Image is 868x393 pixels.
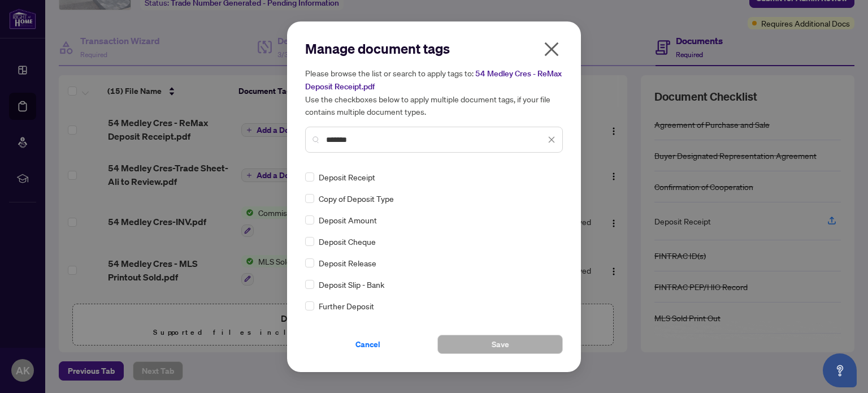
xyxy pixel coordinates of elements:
[542,40,561,58] span: close
[305,40,563,58] h2: Manage document tags
[305,68,562,92] span: 54 Medley Cres - ReMax Deposit Receipt.pdf
[319,192,394,205] span: Copy of Deposit Type
[319,171,375,183] span: Deposit Receipt
[319,257,376,269] span: Deposit Release
[823,353,857,387] button: Open asap
[355,335,380,353] span: Cancel
[319,235,376,248] span: Deposit Cheque
[319,214,377,226] span: Deposit Amount
[319,300,374,312] span: Further Deposit
[305,335,431,354] button: Cancel
[305,67,563,118] h5: Please browse the list or search to apply tags to: Use the checkboxes below to apply multiple doc...
[437,335,563,354] button: Save
[319,278,384,291] span: Deposit Slip - Bank
[548,136,555,144] span: close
